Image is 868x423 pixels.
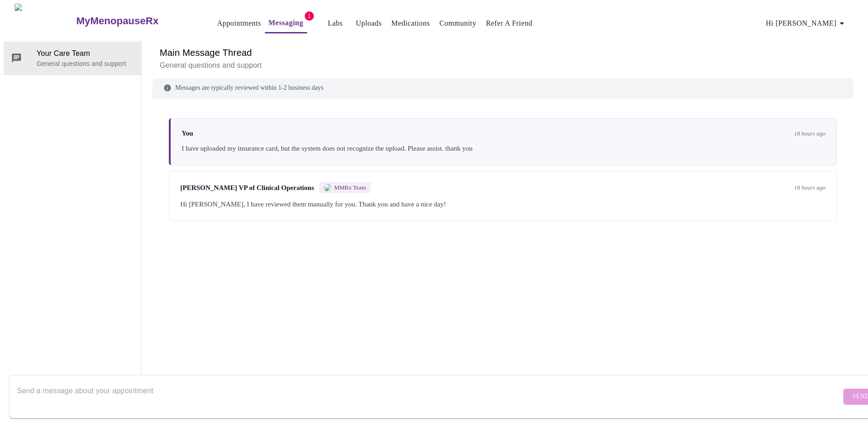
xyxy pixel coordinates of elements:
div: I have uploaded my insurance card, but the system does not recognize the upload. Please assist. t... [182,143,825,154]
div: Your Care TeamGeneral questions and support [4,42,141,75]
span: [PERSON_NAME] VP of Clinical Operations [180,184,314,192]
a: Medications [391,17,430,30]
h3: MyMenopauseRx [76,15,159,27]
button: Refer a Friend [482,14,536,33]
div: Messages are typically reviewed within 1-2 business days [152,78,853,98]
span: Hi [PERSON_NAME] [766,17,847,30]
span: 18 hours ago [794,184,825,191]
a: Appointments [217,17,261,30]
button: Messaging [265,14,307,33]
textarea: Send a message about your appointment [17,382,841,411]
img: MyMenopauseRx Logo [15,4,75,38]
button: Uploads [352,14,386,33]
img: MMRX [324,184,331,191]
span: Your Care Team [37,48,134,59]
a: Uploads [356,17,382,30]
span: MMRx Team [334,184,366,191]
span: 18 hours ago [794,130,825,137]
button: Hi [PERSON_NAME] [762,14,851,33]
a: Community [439,17,476,30]
button: Community [436,14,480,33]
span: You [182,130,193,137]
a: Refer a Friend [486,17,533,30]
a: MyMenopauseRx [75,5,195,37]
button: Medications [388,14,433,33]
button: Appointments [213,14,264,33]
button: Labs [321,14,350,33]
a: Messaging [269,16,303,29]
div: Hi [PERSON_NAME], I have reviewed them manually for you. Thank you and have a nice day! [180,199,825,210]
a: Labs [328,17,343,30]
span: 1 [305,11,314,21]
p: General questions and support [160,60,846,71]
h6: Main Message Thread [160,45,846,60]
p: General questions and support [37,59,134,68]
